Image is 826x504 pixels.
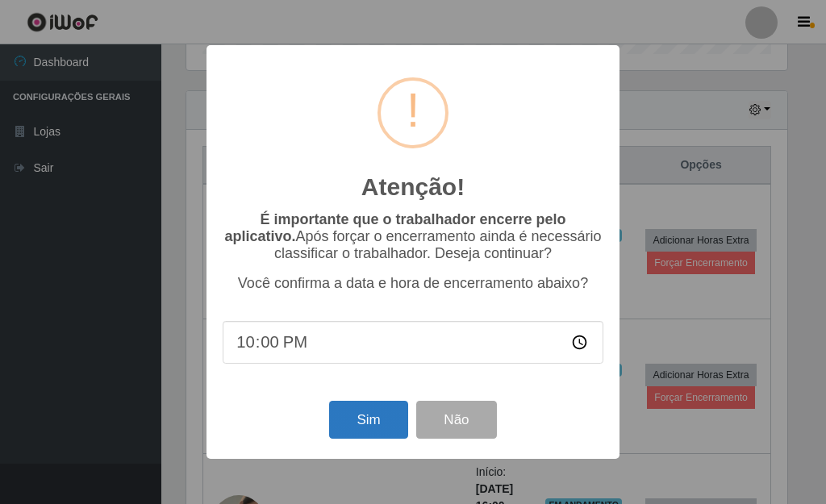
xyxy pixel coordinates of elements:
[416,401,496,439] button: Não
[224,211,565,244] b: É importante que o trabalhador encerre pelo aplicativo.
[329,401,407,439] button: Sim
[361,173,465,202] h2: Atenção!
[223,211,603,262] p: Após forçar o encerramento ainda é necessário classificar o trabalhador. Deseja continuar?
[223,275,603,292] p: Você confirma a data e hora de encerramento abaixo?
